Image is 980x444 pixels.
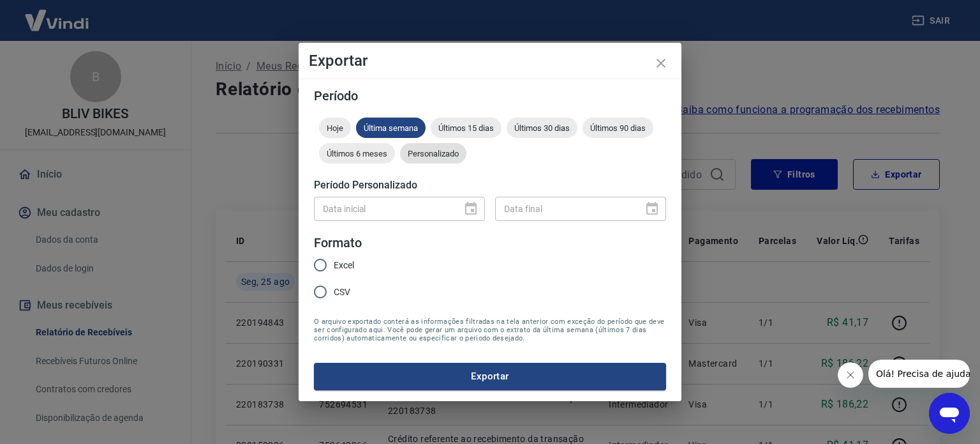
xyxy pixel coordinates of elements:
span: Últimos 30 dias [507,123,577,133]
button: close [646,48,676,79]
input: DD/MM/YYYY [314,197,453,220]
span: Última semana [356,123,426,133]
span: O arquivo exportado conterá as informações filtradas na tela anterior com exceção do período que ... [314,318,666,342]
span: Hoje [319,123,351,133]
iframe: Botão para abrir a janela de mensagens [929,393,970,434]
span: Olá! Precisa de ajuda? [8,9,107,19]
div: Últimos 15 dias [431,118,501,138]
legend: Formato [314,234,362,252]
div: Últimos 6 meses [319,143,395,164]
span: Últimos 6 meses [319,149,395,158]
iframe: Fechar mensagem [838,362,863,388]
div: Personalizado [400,143,466,164]
span: CSV [334,286,350,299]
span: Excel [334,259,354,272]
span: Últimos 90 dias [583,123,653,133]
iframe: Mensagem da empresa [868,360,970,388]
h4: Exportar [309,53,671,68]
div: Hoje [319,118,351,138]
input: DD/MM/YYYY [495,197,634,220]
div: Últimos 30 dias [507,118,577,138]
span: Personalizado [400,149,466,158]
span: Últimos 15 dias [431,123,501,133]
h5: Período Personalizado [314,179,666,192]
div: Últimos 90 dias [583,118,653,138]
h5: Período [314,89,666,102]
button: Exportar [314,363,666,390]
div: Última semana [356,118,426,138]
